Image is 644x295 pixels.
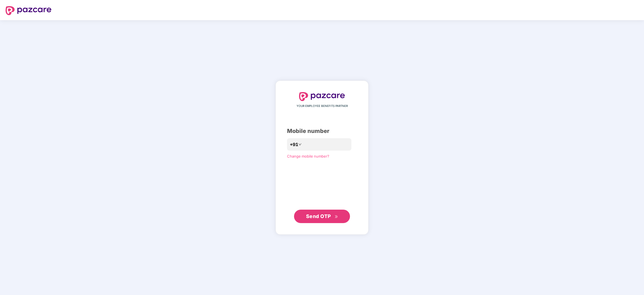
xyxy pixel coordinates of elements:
span: double-right [335,215,338,219]
a: Change mobile number? [287,154,329,158]
img: logo [299,92,345,101]
span: YOUR EMPLOYEE BENEFITS PARTNER [297,104,348,108]
span: +91 [290,141,298,148]
span: Send OTP [306,213,331,219]
div: Mobile number [287,127,357,135]
span: down [298,143,302,146]
img: logo [6,6,51,15]
button: Send OTPdouble-right [294,210,350,223]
